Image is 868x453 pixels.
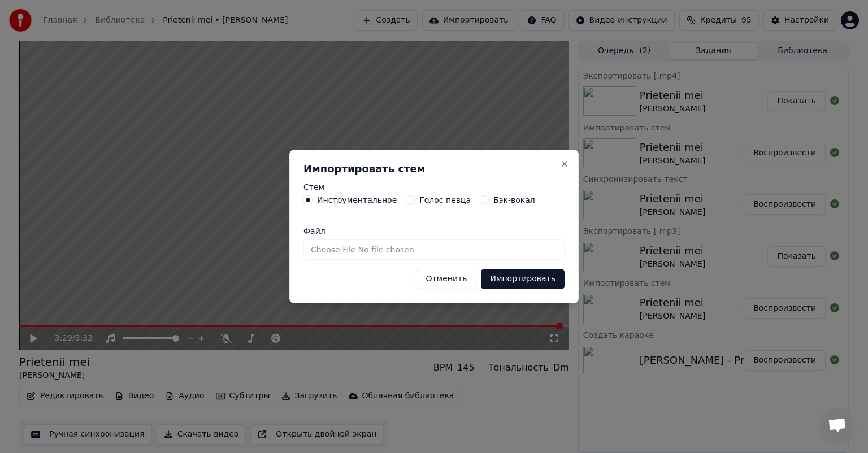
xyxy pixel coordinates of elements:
[303,164,565,174] h2: Импортировать стем
[303,227,565,235] label: Файл
[481,269,565,289] button: Импортировать
[317,196,397,204] label: Инструментальное
[303,183,565,191] label: Стем
[416,269,476,289] button: Отменить
[493,196,535,204] label: Бэк-вокал
[419,196,471,204] label: Голос певца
